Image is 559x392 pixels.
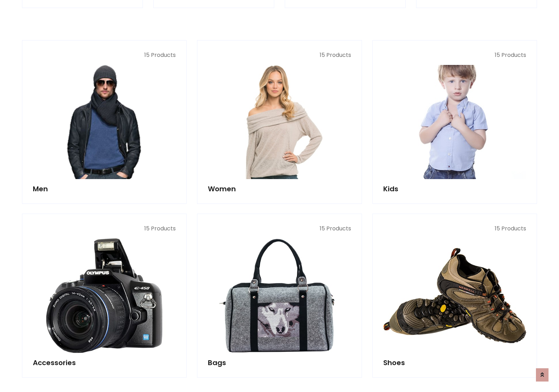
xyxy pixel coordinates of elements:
[208,185,351,193] h5: Women
[208,224,351,233] p: 15 Products
[33,358,176,367] h5: Accessories
[383,51,526,59] p: 15 Products
[383,224,526,233] p: 15 Products
[33,51,176,59] p: 15 Products
[33,224,176,233] p: 15 Products
[208,358,351,367] h5: Bags
[33,185,176,193] h5: Men
[383,185,526,193] h5: Kids
[208,51,351,59] p: 15 Products
[383,358,526,367] h5: Shoes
